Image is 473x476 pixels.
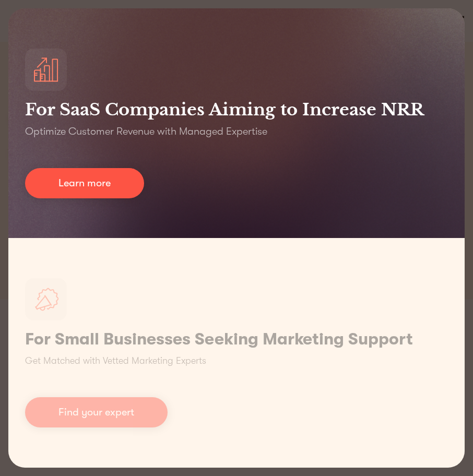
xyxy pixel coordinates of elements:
p: Optimize Customer Revenue with Managed Expertise [25,124,267,139]
h3: For SaaS Companies Aiming to Increase NRR [25,99,424,120]
h1: For Small Businesses Seeking Marketing Support [25,329,413,350]
a: Learn more [25,168,144,198]
p: Get Matched with Vetted Marketing Experts [25,354,206,368]
a: Find your expert [25,397,168,427]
